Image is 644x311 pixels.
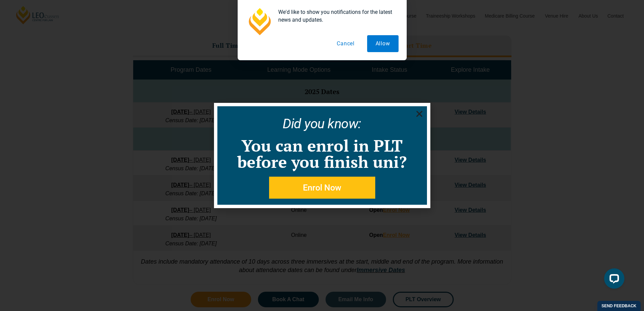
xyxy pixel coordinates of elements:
span: Enrol Now [303,183,341,192]
a: You can enrol in PLT before you finish uni? [237,135,407,173]
iframe: LiveChat chat widget [599,266,627,294]
button: Cancel [328,35,363,52]
a: Enrol Now [269,177,375,199]
button: Allow [367,35,399,52]
img: notification icon [246,8,273,35]
a: Close [415,110,424,118]
div: We'd like to show you notifications for the latest news and updates. [273,8,399,24]
a: Did you know: [283,116,361,132]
